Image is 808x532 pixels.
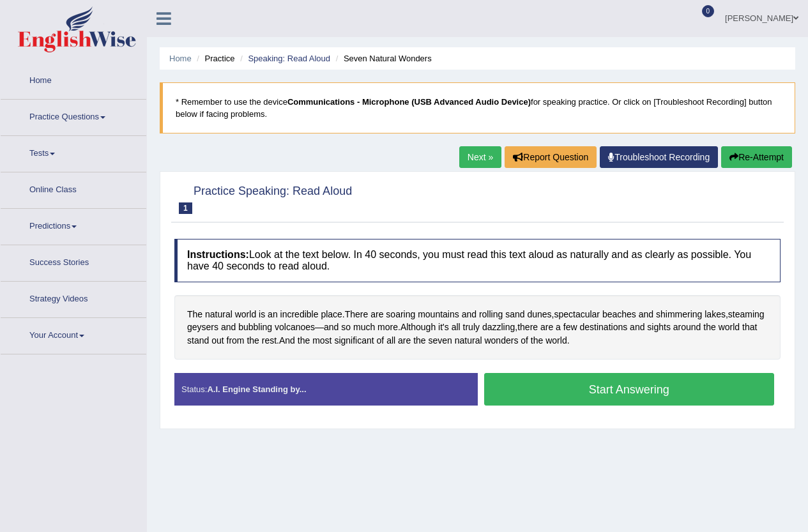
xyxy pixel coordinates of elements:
[1,172,146,204] a: Online Class
[312,334,332,347] span: Click to see word definition
[169,54,192,63] a: Home
[174,182,352,214] h2: Practice Speaking: Read Aloud
[455,334,482,347] span: Click to see word definition
[268,308,278,321] span: Click to see word definition
[484,334,518,347] span: Click to see word definition
[742,321,757,334] span: Click to see word definition
[259,308,265,321] span: Click to see word definition
[438,321,449,334] span: Click to see word definition
[221,321,236,334] span: Click to see word definition
[505,308,524,321] span: Click to see word definition
[1,318,146,350] a: Your Account
[370,308,383,321] span: Click to see word definition
[174,373,478,406] div: Status:
[207,384,306,394] strong: A.I. Engine Standing by...
[377,334,385,347] span: Click to see word definition
[600,146,718,168] a: Troubleshoot Recording
[280,308,319,321] span: Click to see word definition
[728,308,765,321] span: Click to see word definition
[703,321,715,334] span: Click to see word definition
[334,334,374,347] span: Click to see word definition
[279,334,295,347] span: Click to see word definition
[398,334,411,347] span: Click to see word definition
[673,321,701,334] span: Click to see word definition
[287,97,531,107] b: Communications - Microphone (USB Advanced Audio Device)
[1,136,146,168] a: Tests
[227,334,245,347] span: Click to see word definition
[248,54,330,63] a: Speaking: Read Aloud
[630,321,644,334] span: Click to see word definition
[321,308,342,321] span: Click to see word definition
[160,82,795,133] blockquote: * Remember to use the device for speaking practice. Or click on [Troubleshoot Recording] button b...
[238,321,272,334] span: Click to see word definition
[702,5,715,17] span: 0
[187,249,249,260] b: Instructions:
[540,321,553,334] span: Click to see word definition
[179,202,192,214] span: 1
[721,146,792,168] button: Re-Attempt
[429,334,452,347] span: Click to see word definition
[556,321,561,334] span: Click to see word definition
[174,239,781,282] h4: Look at the text below. In 40 seconds, you must read this text aloud as naturally and as clearly ...
[235,308,256,321] span: Click to see word definition
[1,245,146,277] a: Success Stories
[484,373,775,406] button: Start Answering
[482,321,515,334] span: Click to see word definition
[479,308,503,321] span: Click to see word definition
[602,308,636,321] span: Click to see word definition
[563,321,577,334] span: Click to see word definition
[211,334,224,347] span: Click to see word definition
[333,52,432,65] li: Seven Natural Wonders
[656,308,702,321] span: Click to see word definition
[187,321,218,334] span: Click to see word definition
[194,52,234,65] li: Practice
[719,321,740,334] span: Click to see word definition
[187,334,209,347] span: Click to see word definition
[459,146,501,168] a: Next »
[545,334,567,347] span: Click to see word definition
[1,63,146,95] a: Home
[247,334,259,347] span: Click to see word definition
[527,308,551,321] span: Click to see word definition
[463,321,480,334] span: Click to see word definition
[262,334,277,347] span: Click to see word definition
[413,334,425,347] span: Click to see word definition
[521,334,528,347] span: Click to see word definition
[705,308,726,321] span: Click to see word definition
[353,321,375,334] span: Click to see word definition
[505,146,597,168] button: Report Question
[386,308,415,321] span: Click to see word definition
[377,321,398,334] span: Click to see word definition
[386,334,395,347] span: Click to see word definition
[517,321,538,334] span: Click to see word definition
[462,308,476,321] span: Click to see word definition
[400,321,436,334] span: Click to see word definition
[187,308,202,321] span: Click to see word definition
[1,100,146,132] a: Practice Questions
[1,282,146,314] a: Strategy Videos
[531,334,543,347] span: Click to see word definition
[345,308,369,321] span: Click to see word definition
[1,209,146,241] a: Predictions
[341,321,351,334] span: Click to see word definition
[174,295,781,360] div: . , , — . , . .
[452,321,461,334] span: Click to see word definition
[324,321,339,334] span: Click to see word definition
[554,308,600,321] span: Click to see word definition
[639,308,653,321] span: Click to see word definition
[647,321,671,334] span: Click to see word definition
[298,334,310,347] span: Click to see word definition
[205,308,232,321] span: Click to see word definition
[418,308,459,321] span: Click to see word definition
[579,321,627,334] span: Click to see word definition
[275,321,315,334] span: Click to see word definition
